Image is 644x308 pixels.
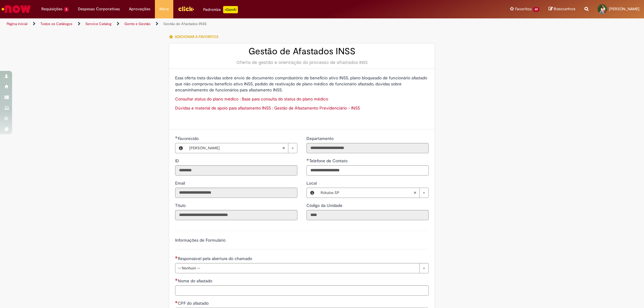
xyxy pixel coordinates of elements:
[7,21,27,26] a: Página inicial
[41,6,62,12] span: Requisições
[175,278,178,281] span: Necessários
[189,143,282,153] span: [PERSON_NAME]
[609,6,639,11] span: [PERSON_NAME]
[40,21,72,26] a: Todos os Catálogos
[129,6,150,12] span: Aprovações
[178,256,253,261] span: Responsável pela abertura do chamado
[175,46,429,56] h2: Gestão de Afastados INSS
[321,188,413,198] span: Rótulos SP
[515,6,532,12] span: Favoritos
[306,136,335,141] span: Somente leitura - Departamento
[175,105,360,111] a: Dúvidas e material de apoio para afastamento INSS : Gestão de Afastamento Previdenciário - INSS
[175,188,297,198] input: Email
[178,263,416,273] span: -- Nenhum --
[279,143,288,153] abbr: Limpar campo Favorecido
[307,188,318,198] button: Local, Visualizar este registro Rótulos SP
[5,18,425,30] ul: Trilhas de página
[64,7,69,12] span: 3
[549,6,575,12] a: Rascunhos
[186,143,297,153] a: [PERSON_NAME]Limpar campo Favorecido
[178,4,194,13] img: click_logo_yellow_360x200.png
[306,143,429,153] input: Departamento
[554,6,575,12] span: Rascunhos
[178,136,200,141] span: Necessários - Favorecido
[175,96,328,102] a: Consultar status do plano médico : Base para consulta do status do plano médico
[175,180,186,186] label: Somente leitura - Email
[159,6,169,12] span: More
[175,59,429,65] div: Oferta de gestão e orientação do processo de afastados INSS
[203,6,238,13] div: Padroniza
[175,158,180,164] label: Somente leitura - ID
[175,75,429,93] p: Essa oferta trata dúvidas sobre envio de documento comprobatório de benefício ativo INSS, plano b...
[175,136,178,138] span: Obrigatório Preenchido
[175,202,187,208] label: Somente leitura - Título
[124,21,150,26] a: Gente e Gestão
[533,7,540,12] span: 49
[223,6,238,13] p: +GenAi
[306,135,335,141] label: Somente leitura - Departamento
[318,188,428,198] a: Rótulos SPLimpar campo Local
[78,6,120,12] span: Despesas Corporativas
[169,30,222,43] button: Adicionar a Favoritos
[410,188,419,198] abbr: Limpar campo Local
[1,3,32,15] img: ServiceNow
[178,300,210,306] span: CPF do afastado
[175,256,178,259] span: Necessários
[175,203,187,208] span: Somente leitura - Título
[306,165,429,176] input: Telefone de Contato
[309,158,349,164] span: Telefone de Contato
[306,210,429,220] input: Código da Unidade
[85,21,111,26] a: Service Catalog
[306,158,309,161] span: Obrigatório Preenchido
[306,202,344,208] label: Somente leitura - Código da Unidade
[175,210,297,220] input: Título
[306,180,318,186] span: Local
[306,203,344,208] span: Somente leitura - Código da Unidade
[175,237,226,243] label: Informações de Formulário
[175,34,218,39] span: Adicionar a Favoritos
[175,180,186,186] span: Somente leitura - Email
[175,285,429,296] input: Nome do afastado
[163,21,207,26] a: Gestão de Afastados INSS
[175,165,297,176] input: ID
[175,301,178,303] span: Necessários
[175,143,186,153] button: Favorecido, Visualizar este registro Tamiris De Andrade Teixeira
[178,278,213,284] span: Nome do afastado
